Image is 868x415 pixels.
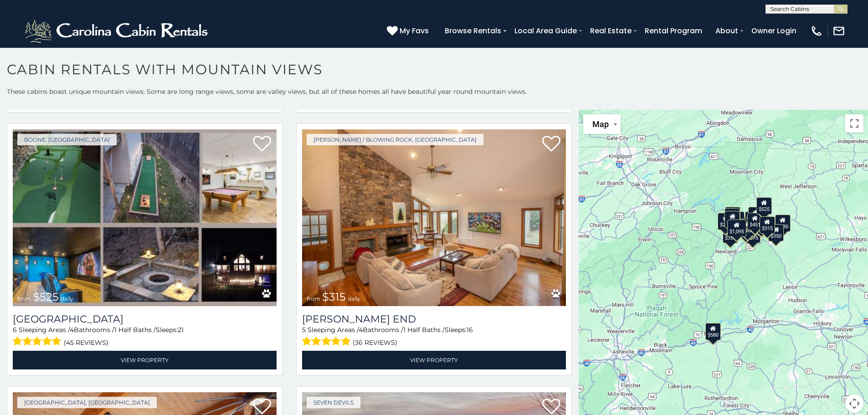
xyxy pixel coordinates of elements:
[747,23,801,39] a: Owner Login
[845,395,863,413] button: Map camera controls
[440,23,506,39] a: Browse Rentals
[114,326,156,334] span: 1 Half Baths /
[727,220,746,237] div: $1,095
[387,25,431,37] a: My Favs
[723,226,739,243] div: $355
[510,23,581,39] a: Local Area Guide
[307,134,483,145] a: [PERSON_NAME] / Blowing Rock, [GEOGRAPHIC_DATA]
[403,326,445,334] span: 1 Half Baths /
[23,17,212,45] img: White-1-2.png
[348,295,360,302] span: daily
[711,23,743,39] a: About
[13,351,277,369] a: View Property
[725,211,740,228] div: $535
[302,313,566,325] h3: Moss End
[467,326,473,334] span: 16
[302,313,566,325] a: [PERSON_NAME] End
[775,215,791,232] div: $930
[740,218,755,236] div: $400
[542,135,560,154] a: Add to favorites
[725,207,740,224] div: $325
[705,323,721,340] div: $580
[832,25,845,37] img: mail-regular-white.png
[307,397,360,408] a: Seven Devils
[302,351,566,369] a: View Property
[592,119,609,129] span: Map
[724,208,740,225] div: $310
[64,337,108,348] span: (45 reviews)
[586,23,636,39] a: Real Estate
[253,135,271,154] a: Add to favorites
[810,25,823,37] img: phone-regular-white.png
[70,326,74,334] span: 4
[13,129,277,306] img: Wildlife Manor
[13,129,277,306] a: Wildlife Manor from $525 daily
[307,295,320,302] span: from
[13,313,277,325] a: [GEOGRAPHIC_DATA]
[13,313,277,325] h3: Wildlife Manor
[17,397,157,408] a: [GEOGRAPHIC_DATA], [GEOGRAPHIC_DATA]
[302,129,566,306] a: Moss End from $315 daily
[769,224,784,241] div: $350
[302,129,566,306] img: Moss End
[13,325,277,348] div: Sleeping Areas / Bathrooms / Sleeps:
[721,213,736,231] div: $650
[745,225,760,243] div: $375
[178,326,184,334] span: 21
[13,326,17,334] span: 6
[756,197,772,214] div: $525
[322,290,346,303] span: $315
[302,326,306,334] span: 5
[61,295,73,302] span: daily
[747,213,763,230] div: $451
[400,25,429,36] span: My Favs
[302,325,566,348] div: Sleeping Areas / Bathrooms / Sleeps:
[760,216,775,233] div: $315
[718,213,734,230] div: $295
[17,295,31,302] span: from
[738,220,754,237] div: $330
[640,23,707,39] a: Rental Program
[583,114,621,134] button: Change map style
[845,114,863,133] button: Toggle fullscreen view
[353,337,397,348] span: (36 reviews)
[359,326,363,334] span: 4
[17,134,117,145] a: Boone, [GEOGRAPHIC_DATA]
[33,290,59,303] span: $525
